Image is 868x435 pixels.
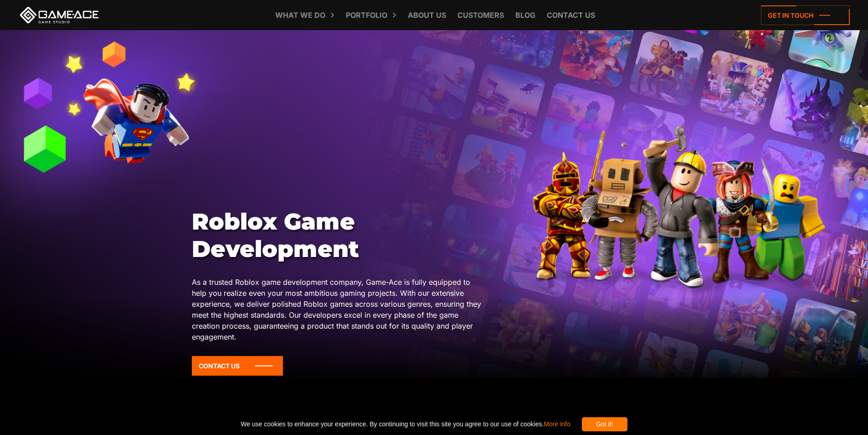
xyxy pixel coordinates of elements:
[582,417,627,431] div: Got it!
[761,5,850,25] a: Get in touch
[241,417,570,431] span: We use cookies to enhance your experience. By continuing to visit this site you agree to our use ...
[192,208,483,263] h1: Roblox Game Development
[192,356,283,376] a: Contact Us
[544,420,570,428] a: More info
[192,277,483,342] p: As a trusted Roblox game development company, Game-Ace is fully equipped to help you realize even...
